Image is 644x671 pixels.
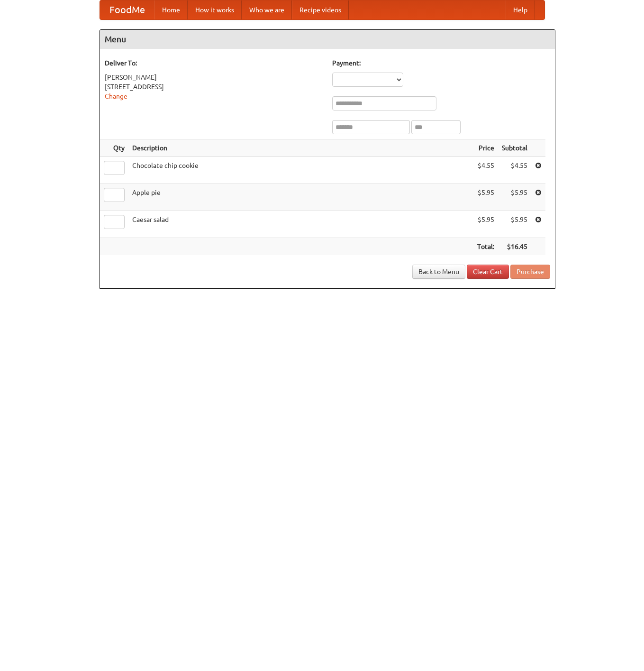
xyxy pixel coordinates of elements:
[105,58,323,68] h5: Deliver To:
[128,157,473,184] td: Chocolate chip cookie
[473,238,498,256] th: Total:
[188,0,242,19] a: How it works
[506,0,535,19] a: Help
[154,0,188,19] a: Home
[467,265,509,279] a: Clear Cart
[498,157,531,184] td: $4.55
[100,30,555,49] h4: Menu
[332,58,550,68] h5: Payment:
[128,184,473,211] td: Apple pie
[128,211,473,238] td: Caesar salad
[498,238,531,256] th: $16.45
[105,82,323,92] div: [STREET_ADDRESS]
[105,92,127,100] a: Change
[100,0,154,19] a: FoodMe
[412,265,465,279] a: Back to Menu
[128,139,473,157] th: Description
[510,265,550,279] button: Purchase
[473,211,498,238] td: $5.95
[473,139,498,157] th: Price
[100,139,128,157] th: Qty
[473,157,498,184] td: $4.55
[292,0,349,19] a: Recipe videos
[498,139,531,157] th: Subtotal
[473,184,498,211] td: $5.95
[498,211,531,238] td: $5.95
[242,0,292,19] a: Who we are
[498,184,531,211] td: $5.95
[105,73,323,82] div: [PERSON_NAME]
